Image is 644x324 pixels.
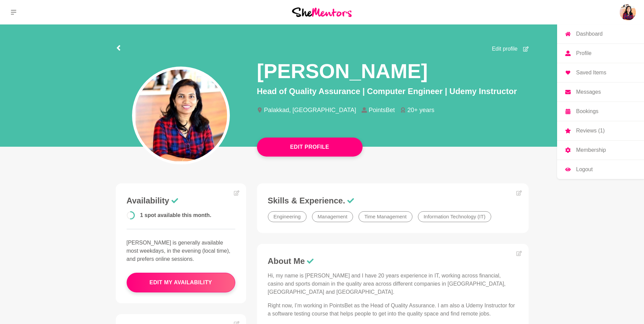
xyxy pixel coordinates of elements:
p: Dashboard [576,31,603,37]
p: Hi, my name is [PERSON_NAME] and I have 20 years experience in IT, working across financial, casi... [268,272,518,296]
a: Dashboard [557,24,644,43]
button: Edit Profile [257,138,363,157]
img: Diana Philip [620,4,636,20]
p: Bookings [576,109,599,114]
button: edit my availability [127,273,235,292]
img: She Mentors Logo [292,7,352,17]
p: Right now, I’m working in PointsBet as the Head of Quality Assurance. I am also a Udemy Instructo... [268,302,518,318]
p: [PERSON_NAME] is generally available most weekdays, in the evening (local time), and prefers onli... [127,239,235,263]
a: Reviews (1) [557,121,644,140]
li: 20+ years [400,107,440,113]
a: Saved Items [557,63,644,82]
p: Saved Items [576,70,606,75]
h1: [PERSON_NAME] [257,58,428,84]
p: Head of Quality Assurance | Computer Engineer | Udemy Instructor [257,85,529,97]
a: Diana PhilipDashboardProfileSaved ItemsMessagesBookingsReviews (1)MembershipLogout [620,4,636,20]
h3: Availability [127,196,235,206]
p: Profile [576,51,591,56]
li: PointsBet [362,107,400,113]
p: Reviews (1) [576,128,605,133]
p: Messages [576,89,601,95]
h3: About Me [268,256,518,266]
a: Bookings [557,102,644,121]
span: 1 spot available this month. [140,212,211,218]
span: Edit profile [492,45,518,53]
li: Palakkad, [GEOGRAPHIC_DATA] [257,107,362,113]
a: Profile [557,44,644,63]
a: Messages [557,83,644,102]
p: Logout [576,167,593,172]
h3: Skills & Experience. [268,196,518,206]
p: Membership [576,147,606,153]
